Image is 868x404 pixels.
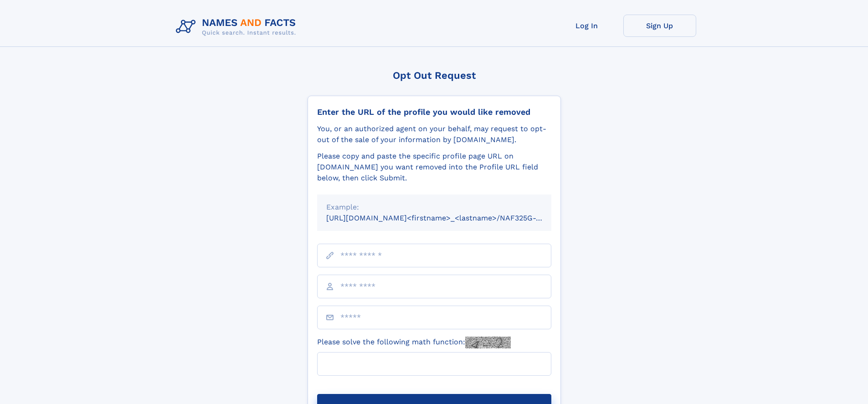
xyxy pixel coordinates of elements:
[317,123,551,145] div: You, or an authorized agent on your behalf, may request to opt-out of the sale of your informatio...
[308,70,561,81] div: Opt Out Request
[326,214,569,222] small: [URL][DOMAIN_NAME]<firstname>_<lastname>/NAF325G-xxxxxxxx
[317,151,551,184] div: Please copy and paste the specific profile page URL on [DOMAIN_NAME] you want removed into the Pr...
[317,107,551,117] div: Enter the URL of the profile you would like removed
[317,337,511,348] label: Please solve the following math function:
[550,15,623,37] a: Log In
[623,15,696,37] a: Sign Up
[172,15,303,39] img: Logo Names and Facts
[326,202,542,213] div: Example:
